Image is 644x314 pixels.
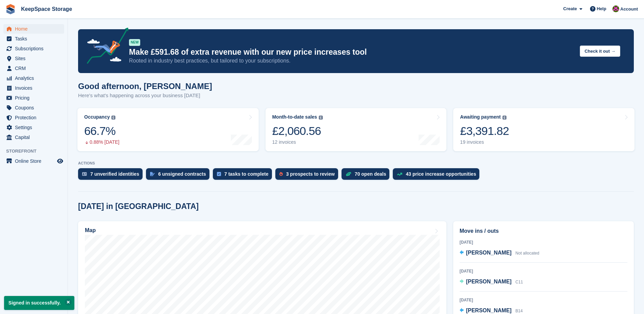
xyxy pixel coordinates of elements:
[3,73,64,83] a: menu
[81,28,129,66] img: price-adjustments-announcement-icon-8257ccfd72463d97f412b2fc003d46551f7dbcb40ab6d574587a9cd5c0d94...
[3,83,64,93] a: menu
[3,44,64,53] a: menu
[460,124,509,138] div: £3,391.82
[265,108,447,151] a: Month-to-date sales £2,060.56 12 invoices
[129,39,140,46] div: NEW
[15,54,56,63] span: Sites
[15,113,56,122] span: Protection
[15,34,56,43] span: Tasks
[15,44,56,53] span: Subscriptions
[129,57,574,65] p: Rooted in industry best practices, but tailored to your subscriptions.
[217,172,221,176] img: task-75834270c22a3079a89374b754ae025e5fb1db73e45f91037f5363f120a921f8.svg
[355,171,386,177] div: 70 open deals
[3,64,64,73] a: menu
[15,24,56,34] span: Home
[5,4,16,14] img: stora-icon-8386f47178a22dfd0bd8f6a31ec36ba5ce8667c1dd55bd0f319d3a0aa187defe.svg
[453,108,634,151] a: Awaiting payment £3,391.82 19 invoices
[466,308,512,313] span: [PERSON_NAME]
[158,171,206,177] div: 6 unsigned contracts
[466,250,512,256] span: [PERSON_NAME]
[515,280,523,284] span: C11
[15,103,56,112] span: Coupons
[78,202,199,211] h2: [DATE] in [GEOGRAPHIC_DATA]
[150,172,155,176] img: contract_signature_icon-13c848040528278c33f63329250d36e43548de30e8caae1d1a13099fd9432cc5.svg
[342,168,393,183] a: 70 open deals
[406,171,476,177] div: 43 price increase opportunities
[286,171,335,177] div: 3 prospects to review
[397,173,402,176] img: price_increase_opportunities-93ffe204e8149a01c8c9dc8f82e8f89637d9d84a8eef4429ea346261dce0b2c0.svg
[460,227,627,235] h2: Move ins / outs
[56,157,64,165] a: Preview store
[563,5,577,12] span: Create
[213,168,275,183] a: 7 tasks to complete
[3,133,64,142] a: menu
[15,156,56,166] span: Online Store
[460,278,523,286] a: [PERSON_NAME] C11
[515,251,539,256] span: Not allocated
[460,249,539,258] a: [PERSON_NAME] Not allocated
[3,34,64,43] a: menu
[460,297,627,303] div: [DATE]
[460,114,501,120] div: Awaiting payment
[346,172,351,176] img: deal-1b604bf984904fb50ccaf53a9ad4b4a5d6e5aea283cecdc64d6e3604feb123c2.svg
[82,172,87,176] img: verify_identity-adf6edd0f0f0b5bbfe63781bf79b02c33cf7c696d77639b501bdc392416b5a36.svg
[460,239,627,245] div: [DATE]
[78,161,634,165] p: ACTIONS
[580,46,620,57] button: Check it out →
[3,93,64,103] a: menu
[84,139,119,145] div: 0.88% [DATE]
[319,116,323,120] img: icon-info-grey-7440780725fd019a000dd9b08b2336e03edf1995a4989e88bcd33f0948082b44.svg
[77,108,259,151] a: Occupancy 66.7% 0.88% [DATE]
[15,83,56,93] span: Invoices
[466,279,512,284] span: [PERSON_NAME]
[85,227,96,233] h2: Map
[272,139,323,145] div: 12 invoices
[84,124,119,138] div: 66.7%
[515,309,522,313] span: B14
[460,139,509,145] div: 19 invoices
[224,171,269,177] div: 7 tasks to complete
[4,296,74,310] p: Signed in successfully.
[3,24,64,34] a: menu
[612,5,619,12] img: John Fletcher
[275,168,342,183] a: 3 prospects to review
[272,124,323,138] div: £2,060.56
[502,116,507,120] img: icon-info-grey-7440780725fd019a000dd9b08b2336e03edf1995a4989e88bcd33f0948082b44.svg
[3,156,64,166] a: menu
[111,116,115,120] img: icon-info-grey-7440780725fd019a000dd9b08b2336e03edf1995a4989e88bcd33f0948082b44.svg
[90,171,139,177] div: 7 unverified identities
[78,92,212,100] p: Here's what's happening across your business [DATE]
[146,168,213,183] a: 6 unsigned contracts
[84,114,110,120] div: Occupancy
[18,3,75,15] a: KeepSpace Storage
[15,73,56,83] span: Analytics
[15,133,56,142] span: Capital
[3,54,64,63] a: menu
[279,172,283,176] img: prospect-51fa495bee0391a8d652442698ab0144808aea92771e9ea1ae160a38d050c398.svg
[6,148,68,155] span: Storefront
[15,93,56,103] span: Pricing
[78,82,212,91] h1: Good afternoon, [PERSON_NAME]
[597,5,606,12] span: Help
[460,268,627,274] div: [DATE]
[393,168,483,183] a: 43 price increase opportunities
[129,47,574,57] p: Make £591.68 of extra revenue with our new price increases tool
[3,103,64,112] a: menu
[272,114,317,120] div: Month-to-date sales
[620,6,638,13] span: Account
[3,123,64,132] a: menu
[3,113,64,122] a: menu
[15,64,56,73] span: CRM
[15,123,56,132] span: Settings
[78,168,146,183] a: 7 unverified identities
